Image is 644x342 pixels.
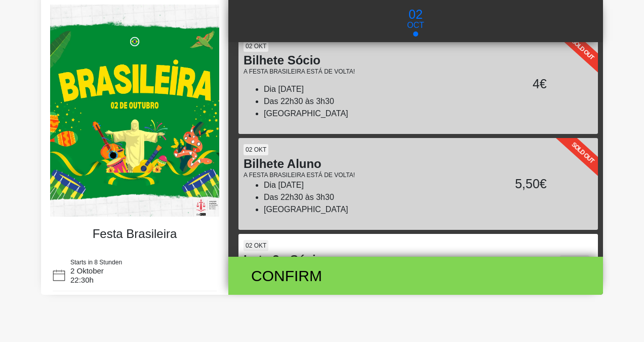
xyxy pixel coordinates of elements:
h4: Bilhete Aluno [244,157,498,172]
li: Dia [DATE] [264,83,498,95]
h4: Lote 2 - Sócio [244,253,498,267]
label: Sold Out [533,3,632,95]
p: 02 [407,5,424,24]
p: A FESTA BRASILEIRA ESTÁ DE VOLTA! [244,68,498,76]
select: 02 Okt Lote 2 - Sócio • Dia [DATE]• Das 22h30 às 03h30• Faculdade de Direito de [GEOGRAPHIC_DATA] 6€ [559,255,590,275]
li: Das 22h30 às 3h30 [264,191,498,203]
div: 4€ [498,75,549,94]
p: A FESTA BRASILEIRA ESTÁ DE VOLTA! [244,172,498,179]
label: Sold Out [533,107,632,198]
h4: Festa Brasileira [55,227,214,242]
li: Das 22h30 às 3h30 [264,95,498,108]
span: 02 Okt [244,144,268,155]
p: Oct [407,19,424,31]
div: Confirm [244,264,473,287]
div: 6€ [498,255,549,275]
button: 02 Oct [396,5,435,37]
li: Dia [DATE] [264,179,498,191]
img: 96531dda3d634d17aea5d9ed72761847.webp [50,5,219,217]
li: [GEOGRAPHIC_DATA] [264,108,498,120]
span: 02 Okt [244,41,268,52]
span: 02 Okt [244,240,268,251]
span: Starts in 8 Stunden [70,259,122,266]
div: 5,50€ [498,175,549,194]
span: 2 Oktober 22:30h [70,266,104,284]
li: [GEOGRAPHIC_DATA] [264,203,498,216]
h4: Bilhete Sócio [244,53,498,68]
button: Confirm [228,257,603,295]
